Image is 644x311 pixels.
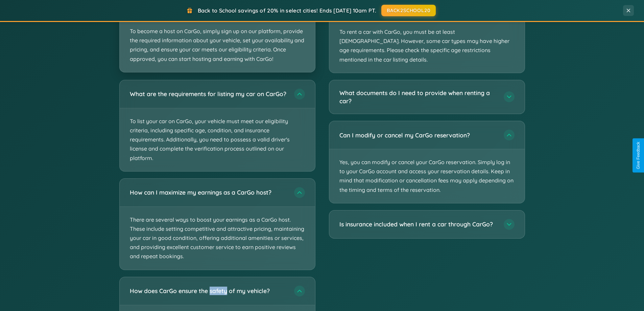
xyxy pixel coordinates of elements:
[329,149,525,203] p: Yes, you can modify or cancel your CarGo reservation. Simply log in to your CarGo account and acc...
[339,89,497,105] h3: What documents do I need to provide when renting a car?
[130,188,287,197] h3: How can I maximize my earnings as a CarGo host?
[130,287,287,295] h3: How does CarGo ensure the safety of my vehicle?
[120,207,315,270] p: There are several ways to boost your earnings as a CarGo host. These include setting competitive ...
[339,131,497,139] h3: Can I modify or cancel my CarGo reservation?
[339,220,497,228] h3: Is insurance included when I rent a car through CarGo?
[130,90,287,98] h3: What are the requirements for listing my car on CarGo?
[329,19,525,73] p: To rent a car with CarGo, you must be at least [DEMOGRAPHIC_DATA]. However, some car types may ha...
[120,18,315,72] p: To become a host on CarGo, simply sign up on our platform, provide the required information about...
[636,142,641,169] div: Give Feedback
[120,108,315,171] p: To list your car on CarGo, your vehicle must meet our eligibility criteria, including specific ag...
[381,5,436,16] button: BACK2SCHOOL20
[198,7,376,14] span: Back to School savings of 20% in select cities! Ends [DATE] 10am PT.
